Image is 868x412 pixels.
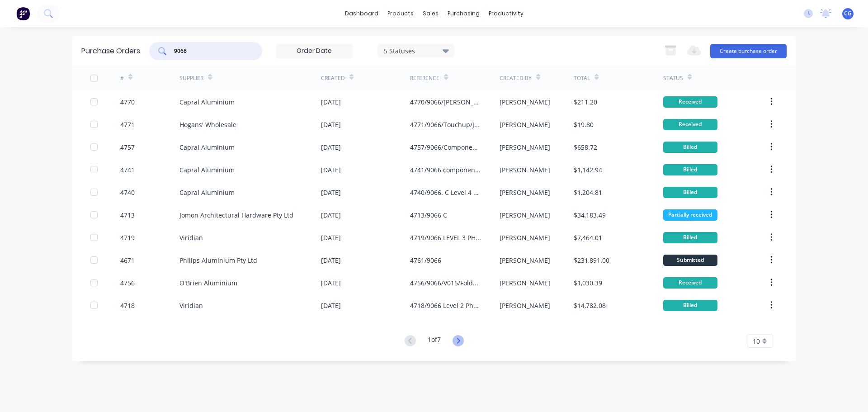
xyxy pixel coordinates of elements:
[500,301,550,310] div: [PERSON_NAME]
[340,7,383,20] a: dashboard
[443,7,484,20] div: purchasing
[410,165,481,175] div: 4741/9066 components + Extrusions
[500,233,550,242] div: [PERSON_NAME]
[179,97,235,107] div: Capral Aluminium
[81,46,140,57] div: Purchase Orders
[120,97,135,107] div: 4770
[410,278,481,288] div: 4756/9066/V015/Folds&Flats
[321,301,341,310] div: [DATE]
[484,7,528,20] div: productivity
[321,278,341,288] div: [DATE]
[574,256,609,265] div: $231,891.00
[500,97,550,107] div: [PERSON_NAME]
[663,96,717,108] div: Received
[663,277,717,289] div: Received
[410,97,481,107] div: 4770/9066/[PERSON_NAME]/components/factory
[120,120,135,129] div: 4771
[179,188,235,197] div: Capral Aluminium
[410,142,481,152] div: 4757/9066/Components/rubbers
[120,256,135,265] div: 4671
[321,120,341,129] div: [DATE]
[179,233,203,242] div: Viridian
[120,74,124,82] div: #
[120,142,135,152] div: 4757
[410,210,447,220] div: 4713/9066 C
[410,188,481,197] div: 4740/9066. C Level 4 Material
[410,256,441,265] div: 4761/9066
[500,165,550,175] div: [PERSON_NAME]
[321,74,345,82] div: Created
[500,278,550,288] div: [PERSON_NAME]
[179,256,257,265] div: Philips Aluminium Pty Ltd
[16,7,30,20] img: Factory
[663,232,717,243] div: Billed
[663,164,717,175] div: Billed
[500,142,550,152] div: [PERSON_NAME]
[574,188,602,197] div: $1,204.81
[120,210,135,220] div: 4713
[384,46,448,55] div: 5 Statuses
[321,256,341,265] div: [DATE]
[663,255,717,266] div: Submitted
[383,7,418,20] div: products
[321,233,341,242] div: [DATE]
[120,188,135,197] div: 4740
[179,210,293,220] div: Jomon Architectural Hardware Pty Ltd
[574,210,606,220] div: $34,183.49
[120,301,135,310] div: 4718
[663,209,717,221] div: Partially received
[574,97,597,107] div: $211.20
[574,165,602,175] div: $1,142.94
[753,336,760,346] span: 10
[321,165,341,175] div: [DATE]
[710,44,787,58] button: Create purchase order
[120,165,135,175] div: 4741
[663,187,717,198] div: Billed
[179,142,235,152] div: Capral Aluminium
[410,74,439,82] div: Reference
[574,120,594,129] div: $19.80
[410,120,481,129] div: 4771/9066/Touchup/Jasper/Factory
[179,301,203,310] div: Viridian
[418,7,443,20] div: sales
[574,278,602,288] div: $1,030.39
[120,278,135,288] div: 4756
[663,142,717,153] div: Billed
[120,233,135,242] div: 4719
[179,278,237,288] div: O'Brien Aluminium
[410,233,481,242] div: 4719/9066 LEVEL 3 PHASE 1
[574,74,590,82] div: Total
[410,301,481,310] div: 4718/9066 Level 2 Phase 1
[500,74,532,82] div: Created By
[179,165,235,175] div: Capral Aluminium
[179,74,203,82] div: Supplier
[321,188,341,197] div: [DATE]
[663,119,717,130] div: Received
[173,47,248,56] input: Search purchase orders...
[500,210,550,220] div: [PERSON_NAME]
[428,335,441,348] div: 1 of 7
[179,120,236,129] div: Hogans' Wholesale
[276,44,352,58] input: Order Date
[574,142,597,152] div: $658.72
[500,188,550,197] div: [PERSON_NAME]
[321,142,341,152] div: [DATE]
[500,256,550,265] div: [PERSON_NAME]
[663,74,683,82] div: Status
[663,300,717,311] div: Billed
[321,210,341,220] div: [DATE]
[500,120,550,129] div: [PERSON_NAME]
[321,97,341,107] div: [DATE]
[574,233,602,242] div: $7,464.01
[844,9,852,18] span: CG
[574,301,606,310] div: $14,782.08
